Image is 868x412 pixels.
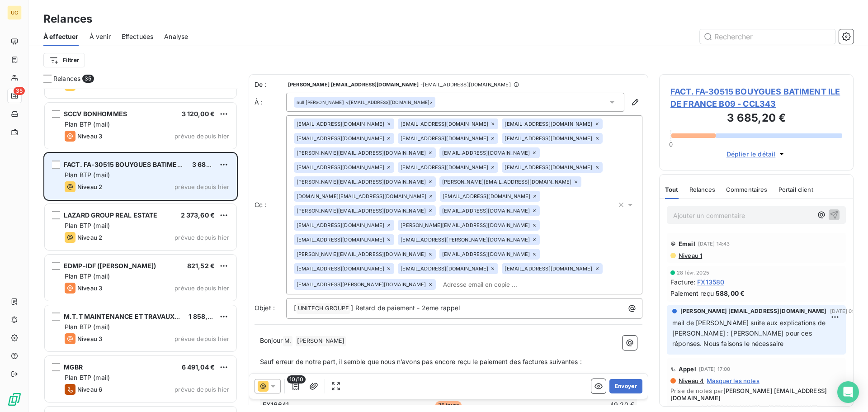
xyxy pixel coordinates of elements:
[401,266,488,271] span: [EMAIL_ADDRESS][DOMAIN_NAME]
[255,80,286,89] span: De :
[726,149,776,159] span: Déplier le détail
[505,165,592,170] span: [EMAIL_ADDRESS][DOMAIN_NAME]
[260,358,582,365] span: Sauf erreur de notre part, il semble que nous n’avons pas encore reçu le paiement des factures su...
[175,183,229,190] span: prévue depuis hier
[164,32,188,41] span: Analyse
[283,336,292,346] span: M.
[297,223,384,228] span: [EMAIL_ADDRESS][DOMAIN_NAME]
[43,53,85,67] button: Filtrer
[669,141,673,148] span: 0
[670,289,714,298] span: Paiement reçu
[670,277,695,287] span: Facture :
[697,277,724,287] span: FX13580
[778,186,813,193] span: Portail client
[43,89,238,412] div: grid
[707,377,759,384] span: Masquer les notes
[64,313,213,320] span: M.T.T MAINTENANCE ET TRAVAUX TERTIAIRES
[182,363,215,371] span: 6 491,04 €
[435,401,462,409] span: 25 jours
[187,262,215,270] span: 821,52 €
[7,5,22,20] div: UG
[505,266,592,271] span: [EMAIL_ADDRESS][DOMAIN_NAME]
[77,284,102,292] span: Niveau 3
[401,165,488,170] span: [EMAIL_ADDRESS][DOMAIN_NAME]
[297,150,426,156] span: [PERSON_NAME][EMAIL_ADDRESS][DOMAIN_NAME]
[351,304,460,312] span: ] Retard de paiement - 2eme rappel
[439,278,544,291] input: Adresse email en copie ...
[700,29,835,44] input: Rechercher
[296,336,346,346] span: [PERSON_NAME]
[297,179,426,185] span: [PERSON_NAME][EMAIL_ADDRESS][DOMAIN_NAME]
[64,110,127,118] span: SCCV BONHOMMES
[297,237,384,242] span: [EMAIL_ADDRESS][DOMAIN_NAME]
[401,237,530,242] span: [EMAIL_ADDRESS][PERSON_NAME][DOMAIN_NAME]
[443,194,530,199] span: [EMAIL_ADDRESS][DOMAIN_NAME]
[64,262,156,270] span: EDMP-IDF ([PERSON_NAME])
[77,234,102,241] span: Niveau 2
[288,82,419,87] span: [PERSON_NAME] [EMAIL_ADDRESS][DOMAIN_NAME]
[43,32,79,41] span: À effectuer
[77,386,102,393] span: Niveau 6
[65,120,110,128] span: Plan BTP (mail)
[287,375,306,384] span: 10/10
[442,251,530,257] span: [EMAIL_ADDRESS][DOMAIN_NAME]
[672,319,827,347] span: mail de [PERSON_NAME] suite aux explications de [PERSON_NAME] : [PERSON_NAME] pour ces réponses. ...
[297,99,344,105] span: null [PERSON_NAME]
[401,223,530,228] span: [PERSON_NAME][EMAIL_ADDRESS][DOMAIN_NAME]
[77,335,102,342] span: Niveau 3
[260,336,283,344] span: Bonjour
[297,165,384,170] span: [EMAIL_ADDRESS][DOMAIN_NAME]
[65,222,110,229] span: Plan BTP (mail)
[401,121,488,127] span: [EMAIL_ADDRESS][DOMAIN_NAME]
[442,179,571,185] span: [PERSON_NAME][EMAIL_ADDRESS][DOMAIN_NAME]
[64,161,249,168] span: FACT. FA-30515 BOUYGUES BATIMENT ILE DE FRANCE B09
[401,136,488,141] span: [EMAIL_ADDRESS][DOMAIN_NAME]
[181,211,215,219] span: 2 373,60 €
[670,387,842,402] span: Prise de notes par
[297,266,384,271] span: [EMAIL_ADDRESS][DOMAIN_NAME]
[192,161,227,168] span: 3 685,20 €
[175,133,229,140] span: prévue depuis hier
[830,308,863,314] span: [DATE] 09:53
[65,323,110,331] span: Plan BTP (mail)
[7,392,22,407] img: Logo LeanPay
[442,208,530,213] span: [EMAIL_ADDRESS][DOMAIN_NAME]
[678,377,704,384] span: Niveau 4
[297,121,384,127] span: [EMAIL_ADDRESS][DOMAIN_NAME]
[90,32,111,41] span: À venir
[122,32,154,41] span: Effectuées
[699,366,731,372] span: [DATE] 17:00
[670,85,842,110] span: FACT. FA-30515 BOUYGUES BATIMENT ILE DE FRANCE B09 - CCL343
[189,313,222,320] span: 1 858,89 €
[689,186,715,193] span: Relances
[670,110,842,128] h3: 3 685,20 €
[678,252,702,259] span: Niveau 1
[65,272,110,280] span: Plan BTP (mail)
[716,289,745,298] span: 588,00 €
[297,99,433,105] div: <[EMAIL_ADDRESS][DOMAIN_NAME]>
[64,211,158,219] span: LAZARD GROUP REAL ESTATE
[837,381,859,403] div: Open Intercom Messenger
[294,304,296,312] span: [
[297,136,384,141] span: [EMAIL_ADDRESS][DOMAIN_NAME]
[53,74,80,83] span: Relances
[175,284,229,292] span: prévue depuis hier
[255,304,275,312] span: Objet :
[64,363,83,371] span: MGBR
[297,282,426,287] span: [EMAIL_ADDRESS][PERSON_NAME][DOMAIN_NAME]
[77,133,102,140] span: Niveau 3
[609,379,642,393] button: Envoyer
[665,186,679,193] span: Tout
[420,82,510,87] span: - [EMAIL_ADDRESS][DOMAIN_NAME]
[505,121,592,127] span: [EMAIL_ADDRESS][DOMAIN_NAME]
[679,365,696,373] span: Appel
[679,240,695,247] span: Email
[670,387,827,402] span: [PERSON_NAME] [EMAIL_ADDRESS][DOMAIN_NAME]
[43,11,92,27] h3: Relances
[297,303,350,314] span: UNITECH GROUPE
[175,234,229,241] span: prévue depuis hier
[724,149,789,159] button: Déplier le détail
[677,270,709,275] span: 28 févr. 2025
[297,251,426,257] span: [PERSON_NAME][EMAIL_ADDRESS][DOMAIN_NAME]
[77,183,102,190] span: Niveau 2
